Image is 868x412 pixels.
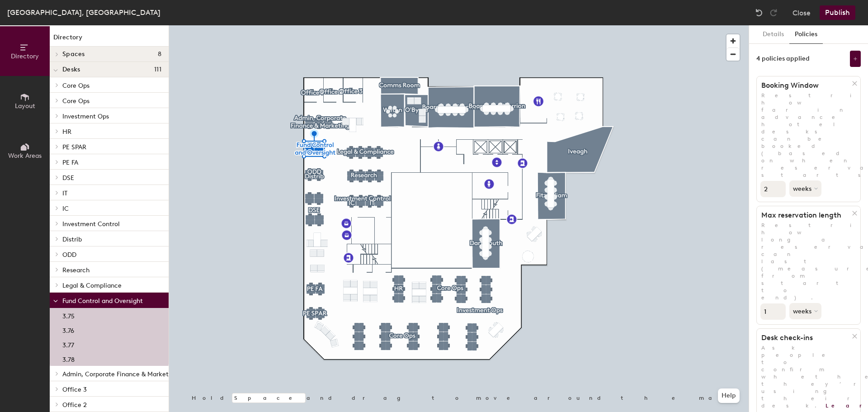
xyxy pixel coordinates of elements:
img: Redo [769,8,778,17]
button: Help [718,388,740,403]
div: 4 policies applied [756,55,810,62]
button: weeks [789,303,821,319]
span: Layout [15,102,35,110]
span: Investment Ops [62,113,109,120]
span: Directory [11,52,39,60]
h1: Max reservation length [757,211,852,220]
div: [GEOGRAPHIC_DATA], [GEOGRAPHIC_DATA] [7,7,160,18]
span: Desks [62,66,80,73]
p: 3.78 [62,353,75,364]
span: Core Ops [62,82,90,90]
span: Admin, Corporate Finance & Marketing [62,370,178,378]
h1: Directory [50,33,169,47]
span: 8 [158,51,161,58]
span: Fund Control and Oversight [62,297,143,305]
span: Investment Control [62,220,120,228]
span: 111 [154,66,161,73]
span: HR [62,128,71,136]
span: PE SPAR [62,143,86,151]
span: IT [62,189,67,197]
span: Core Ops [62,97,90,105]
p: 3.75 [62,310,75,320]
button: weeks [789,180,821,197]
span: Legal & Compliance [62,282,122,289]
span: ODD [62,251,76,259]
img: Undo [755,8,764,17]
p: Restrict how long a reservation can last (measured from start to end). [757,222,860,301]
span: DSE [62,174,74,182]
button: Details [757,25,789,44]
span: Research [62,266,90,274]
span: Spaces [62,51,85,58]
span: Office 3 [62,386,87,393]
p: 3.77 [62,339,74,349]
h1: Desk check-ins [757,333,852,342]
button: Publish [820,5,855,20]
p: 3.76 [62,324,74,335]
span: Distrib [62,236,82,243]
button: Close [793,5,811,20]
span: Office 2 [62,401,87,409]
h1: Booking Window [757,81,852,90]
span: PE FA [62,159,78,166]
span: Work Areas [8,152,42,160]
p: Restrict how far in advance hotel desks can be booked (based on when reservation starts). [757,92,860,179]
span: IC [62,205,69,213]
button: Policies [789,25,823,44]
